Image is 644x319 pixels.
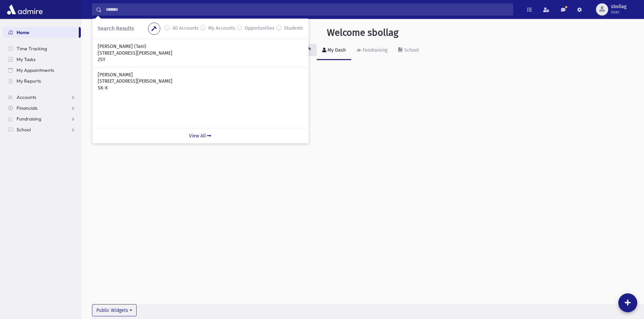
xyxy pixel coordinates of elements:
[17,116,41,122] span: Fundraising
[98,43,303,63] a: [PERSON_NAME] (Tani) [STREET_ADDRESS][PERSON_NAME] 2SY
[326,47,346,53] div: My Dash
[611,4,626,9] span: sbollag
[3,92,81,103] a: Accounts
[3,103,81,113] a: Financials
[17,105,38,111] span: Financials
[172,25,199,33] label: All Accounts
[3,65,81,76] a: My Appointments
[98,25,134,32] span: Search Results
[403,47,419,53] div: School
[393,41,424,60] a: School
[17,94,36,100] span: Accounts
[208,25,235,33] label: My Accounts
[611,9,626,15] span: User
[17,127,31,133] span: School
[245,25,275,33] label: Opportunities
[98,43,303,50] p: [PERSON_NAME] (Tani)
[3,113,81,124] a: Fundraising
[98,78,303,85] p: [STREET_ADDRESS][PERSON_NAME]
[98,72,303,91] a: [PERSON_NAME] [STREET_ADDRESS][PERSON_NAME] SK-K
[3,76,81,86] a: My Reports
[317,41,351,60] a: My Dash
[92,304,137,316] button: Public Widgets
[17,46,47,52] span: Time Tracking
[5,3,44,16] img: AdmirePro
[17,29,29,35] span: Home
[98,85,303,91] p: SK-K
[3,27,79,38] a: Home
[17,67,54,73] span: My Appointments
[17,56,35,62] span: My Tasks
[98,50,303,57] p: [STREET_ADDRESS][PERSON_NAME]
[3,124,81,135] a: School
[284,25,303,33] label: Students
[98,56,303,63] p: 2SY
[102,3,513,16] input: Search
[98,72,303,78] p: [PERSON_NAME]
[92,128,309,143] a: View All
[327,27,399,38] h3: Welcome sbollag
[3,54,81,65] a: My Tasks
[351,41,393,60] a: Fundraising
[3,43,81,54] a: Time Tracking
[17,78,41,84] span: My Reports
[361,47,387,53] div: Fundraising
